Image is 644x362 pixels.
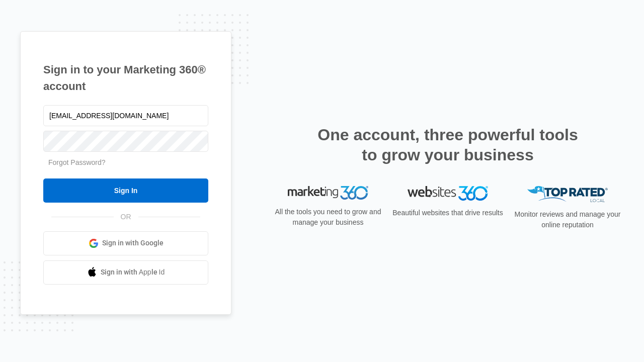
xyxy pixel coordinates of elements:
[43,178,208,203] input: Sign In
[272,207,384,228] p: All the tools you need to grow and manage your business
[527,186,608,203] img: Top Rated Local
[43,105,208,126] input: Email
[102,238,164,248] span: Sign in with Google
[511,209,624,230] p: Monitor reviews and manage your online reputation
[314,125,581,165] h2: One account, three powerful tools to grow your business
[391,208,504,218] p: Beautiful websites that drive results
[408,186,488,201] img: Websites 360
[101,267,165,278] span: Sign in with Apple Id
[48,158,106,166] a: Forgot Password?
[288,186,368,200] img: Marketing 360
[43,231,208,255] a: Sign in with Google
[43,61,208,95] h1: Sign in to your Marketing 360® account
[114,212,138,222] span: OR
[43,260,208,285] a: Sign in with Apple Id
